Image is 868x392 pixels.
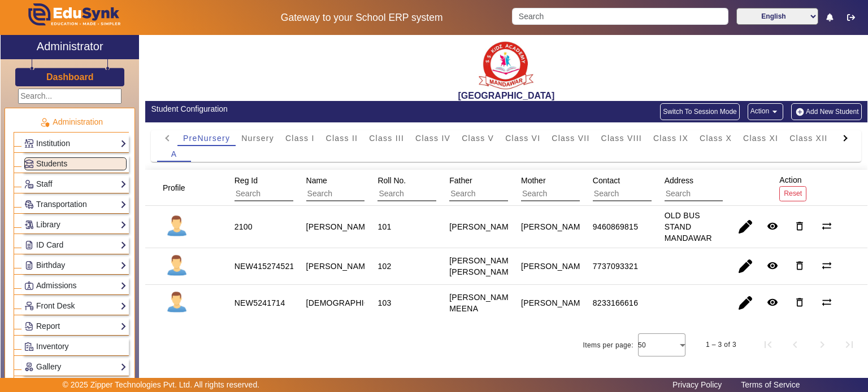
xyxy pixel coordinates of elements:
div: Reg Id [231,170,350,205]
mat-icon: remove_red_eye [767,221,778,232]
div: [PERSON_NAME] [521,261,588,272]
span: Class II [326,134,358,142]
img: b9104f0a-387a-4379-b368-ffa933cda262 [478,38,535,90]
span: Reg Id [235,176,258,185]
input: Search [449,187,550,201]
span: Contact [593,176,620,185]
h2: Administrator [37,39,103,53]
div: 8233166616 [593,297,638,309]
span: Roll No. [377,176,406,185]
div: [PERSON_NAME] [521,297,588,309]
div: Name [302,170,422,205]
div: [PERSON_NAME] [PERSON_NAME] [449,255,516,278]
button: First page [754,331,782,358]
mat-icon: arrow_drop_down [769,106,780,117]
button: Last page [836,331,863,358]
mat-icon: delete_outline [794,260,805,271]
span: Profile [163,183,185,192]
span: PreNursery [183,134,230,142]
button: Action [748,103,783,120]
span: Inventory [36,342,69,351]
button: Next page [809,331,836,358]
staff-with-status: [PERSON_NAME] [306,262,373,271]
span: Class XI [743,134,778,142]
div: 1 – 3 of 3 [706,339,736,350]
p: © 2025 Zipper Technologies Pvt. Ltd. All rights reserved. [63,379,260,391]
h5: Gateway to your School ERP system [223,12,500,24]
input: Search [512,8,728,25]
span: Father [449,176,472,185]
div: Student Configuration [151,103,500,115]
a: Terms of Service [735,377,805,392]
div: Mother [517,170,636,205]
input: Search [593,187,694,201]
img: add-new-student.png [794,107,806,117]
a: Privacy Policy [667,377,727,392]
div: [PERSON_NAME] [521,221,588,232]
div: Action [775,170,810,205]
mat-icon: sync_alt [821,260,832,271]
div: [PERSON_NAME] [449,221,516,232]
div: [PERSON_NAME] MEENA [449,292,516,314]
span: Class V [462,134,494,142]
span: Nursery [241,134,274,142]
img: Inventory.png [25,342,33,351]
span: Class IX [653,134,688,142]
input: Search [306,187,407,201]
span: A [171,150,177,158]
button: Switch To Session Mode [660,103,740,120]
mat-icon: delete_outline [794,221,805,232]
div: 101 [377,221,391,232]
input: Search [665,187,766,201]
mat-icon: remove_red_eye [767,260,778,271]
img: profile.png [163,213,191,241]
h3: Dashboard [46,72,94,82]
div: Address [661,170,780,205]
staff-with-status: [DEMOGRAPHIC_DATA] [306,298,397,307]
div: 2100 [235,221,253,232]
input: Search [235,187,336,201]
div: NEW415274521 [235,261,294,272]
a: Dashboard [46,71,94,83]
span: Address [665,176,693,185]
div: Profile [159,178,199,198]
span: Class X [700,134,732,142]
span: Class IV [415,134,450,142]
input: Search [521,187,622,201]
staff-with-status: [PERSON_NAME] [306,222,373,231]
div: 9460869815 [593,221,638,232]
mat-icon: sync_alt [821,297,832,308]
mat-icon: remove_red_eye [767,297,778,308]
a: Administrator [1,35,139,59]
div: Roll No. [374,170,493,205]
div: NEW5241714 [235,297,285,309]
button: Add New Student [791,103,861,120]
div: 102 [377,261,391,272]
div: Items per page: [583,340,633,351]
span: Class XII [789,134,827,142]
button: Reset [779,186,806,201]
span: Class I [285,134,315,142]
mat-icon: sync_alt [821,221,832,232]
div: Father [445,170,565,205]
div: OLD BUS STAND MANDAWAR [665,210,712,244]
span: Students [36,159,67,168]
a: Students [24,157,127,170]
mat-icon: delete_outline [794,297,805,308]
span: Class VII [552,134,589,142]
div: 7737093321 [593,261,638,272]
button: Previous page [782,331,809,358]
img: profile.png [163,252,191,280]
span: Name [306,176,327,185]
div: Contact [589,170,708,205]
span: Class III [369,134,404,142]
input: Search... [18,89,121,104]
h2: [GEOGRAPHIC_DATA] [145,90,867,101]
span: Class VI [505,134,540,142]
img: Administration.png [40,117,50,127]
div: 103 [377,297,391,309]
img: Students.png [25,160,33,168]
input: Search [377,187,479,201]
a: Inventory [24,340,127,353]
p: Administration [14,116,129,128]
